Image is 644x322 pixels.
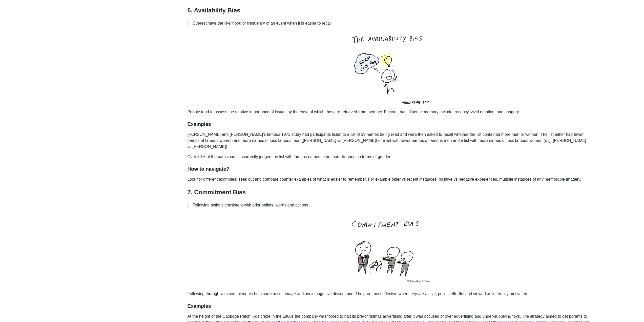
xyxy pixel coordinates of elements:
h3: Examples [188,303,591,309]
p: Following through with commitments help confirm self-image and avoid cognitive dissonance. They a... [188,212,591,297]
img: availability-bias [333,30,446,109]
h2: 7. Commitment Bias [188,188,591,198]
p: Look for different examples: seek out and compare counter examples of what is easier to remember.... [188,176,591,182]
p: Over 80% of the participants incorrectly judged the list with famous names to be more frequent in... [188,154,591,160]
h3: Examples [188,121,591,127]
h2: 6. Availability Bias [188,7,591,16]
p: People tend to assess the relative importance of issues by the ease of which they are retrieved f... [188,30,591,115]
h3: How to navigate? [188,166,591,172]
p: Following actions consistent with prior beliefs, words and actions [193,202,587,208]
img: commitment-bias [308,212,470,291]
p: Overestimate the likelihood or frequency of an event when it is easier to recall [193,20,587,26]
p: [PERSON_NAME] and [PERSON_NAME]'s famous 1973 study had participants listen to a list of 39 names... [188,131,591,150]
